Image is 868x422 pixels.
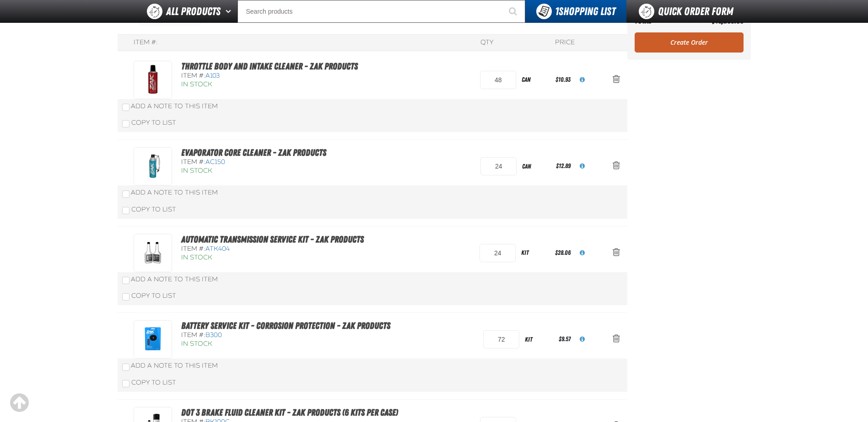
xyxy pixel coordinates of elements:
[480,157,517,175] input: Product Quantity
[181,407,398,418] a: DOT 3 Brake Fluid Cleaner Kit - ZAK Products (6 Kits per Case)
[181,167,354,175] div: In Stock
[483,330,519,348] input: Product Quantity
[181,147,326,158] a: Evaporator Core Cleaner - ZAK Products
[122,364,129,371] input: Add a Note to This Item
[166,3,221,20] span: All Products
[122,119,176,127] label: Copy To List
[519,329,557,350] div: kit
[181,234,364,245] a: Automatic Transmission Service Kit - ZAK Products
[181,72,358,80] div: Item #:
[122,206,176,213] label: Copy To List
[480,38,493,47] div: QTY
[131,275,218,283] span: Add a Note to This Item
[131,102,218,110] span: Add a Note to This Item
[131,189,218,196] span: Add a Note to This Item
[181,340,390,348] div: In Stock
[555,5,559,18] strong: 1
[605,243,627,263] button: Action Remove Automatic Transmission Service Kit - ZAK Products from Shopping List
[122,379,176,386] label: Copy To List
[205,158,225,166] span: AC150
[516,243,553,263] div: kit
[181,331,390,340] div: Item #:
[572,243,592,263] button: View All Prices for ATK404
[605,70,627,90] button: Action Remove Throttle Body and Intake Cleaner - ZAK Products from Shopping List
[122,104,129,111] input: Add a Note to This Item
[555,5,615,18] span: Shopping List
[556,162,571,169] span: $12.89
[122,190,129,198] input: Add a Note to This Item
[134,38,158,47] div: Item #:
[572,156,592,176] button: View All Prices for AC150
[517,156,554,177] div: can
[122,293,129,301] input: Copy To List
[555,76,571,83] span: $10.93
[205,331,222,339] span: B300
[181,80,358,89] div: In Stock
[131,362,218,369] span: Add a Note to This Item
[9,393,29,413] div: Scroll to the top
[480,71,516,89] input: Product Quantity
[122,380,129,387] input: Copy To List
[712,16,744,25] span: $10,209.80
[480,244,516,262] input: Product Quantity
[555,249,571,256] span: $28.06
[181,253,364,262] div: In Stock
[605,329,627,349] button: Action Remove Battery Service Kit - Corrosion Protection - ZAK Products from Shopping List
[516,69,554,90] div: can
[181,158,354,167] div: Item #:
[181,320,390,331] a: Battery Service Kit - Corrosion Protection - ZAK Products
[559,335,571,343] span: $9.57
[205,245,230,253] span: ATK404
[572,70,592,90] button: View All Prices for A103
[555,38,575,47] div: Price
[122,292,176,300] label: Copy To List
[605,156,627,176] button: Action Remove Evaporator Core Cleaner - ZAK Products from Shopping List
[572,329,592,349] button: View All Prices for B300
[122,207,129,214] input: Copy To List
[122,120,129,127] input: Copy To List
[205,72,220,79] span: A103
[635,32,744,53] a: Create Order
[122,277,129,284] input: Add a Note to This Item
[181,245,364,253] div: Item #:
[181,61,358,72] a: Throttle Body and Intake Cleaner - ZAK Products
